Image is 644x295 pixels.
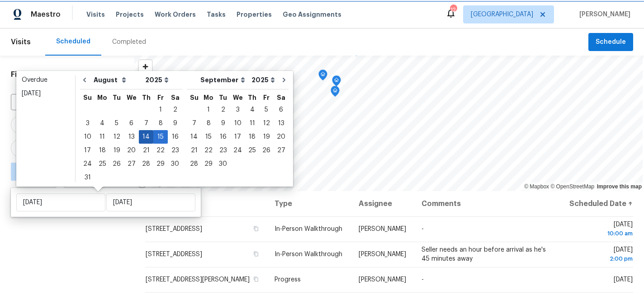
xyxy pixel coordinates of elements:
span: [PERSON_NAME] [359,251,406,258]
div: Sun Aug 31 2025 [80,171,95,184]
div: 7 [139,117,153,130]
div: Fri Aug 01 2025 [153,103,168,117]
div: Sat Aug 09 2025 [168,117,182,130]
div: Fri Sep 12 2025 [259,117,274,130]
h1: Filters [11,70,105,79]
div: 24 [80,158,95,170]
a: OpenStreetMap [550,183,594,190]
div: 13 [124,131,139,143]
div: 8 [201,117,216,130]
abbr: Monday [204,94,213,101]
div: 22 [153,144,168,157]
abbr: Saturday [277,94,285,101]
div: 19 [109,144,124,157]
div: Wed Sep 17 2025 [230,130,245,144]
div: 15 [201,131,216,143]
div: Tue Sep 16 2025 [216,130,230,144]
div: Thu Aug 14 2025 [139,130,153,144]
div: 10 [230,117,245,130]
div: 17 [80,144,95,157]
div: Wed Aug 06 2025 [124,117,139,130]
div: Mon Sep 08 2025 [201,117,216,130]
div: Sun Aug 24 2025 [80,157,95,171]
div: Wed Sep 03 2025 [230,103,245,117]
div: Sun Aug 03 2025 [80,117,95,130]
div: Mon Aug 11 2025 [95,130,109,144]
button: Go to next month [277,71,291,89]
div: 2 [216,103,230,116]
abbr: Friday [157,94,164,101]
select: Month [91,73,143,87]
abbr: Thursday [142,94,151,101]
div: 21 [187,144,201,157]
div: Thu Sep 04 2025 [245,103,259,117]
div: Fri Aug 15 2025 [153,130,168,144]
div: 16 [168,131,182,143]
div: Fri Aug 29 2025 [153,157,168,171]
div: 6 [124,117,139,130]
div: Sun Aug 17 2025 [80,144,95,157]
abbr: Tuesday [113,94,121,101]
div: 6 [274,103,289,116]
button: Go to previous month [78,71,91,89]
div: Map marker [332,75,341,89]
div: Sat Aug 23 2025 [168,144,182,157]
div: 4 [95,117,109,130]
div: 31 [80,171,95,184]
span: Schedule [596,37,626,48]
span: Visits [11,32,31,52]
span: In-Person Walkthrough [275,251,342,258]
div: Fri Sep 19 2025 [259,130,274,144]
div: 18 [95,144,109,157]
span: Maestro [31,10,61,19]
span: - [421,276,424,283]
div: Fri Aug 08 2025 [153,117,168,130]
div: 26 [259,144,274,157]
div: 15 [153,131,168,143]
div: 24 [230,144,245,157]
div: Mon Aug 18 2025 [95,144,109,157]
span: Zoom in [139,60,152,73]
div: 2 [168,103,182,116]
div: Sat Aug 16 2025 [168,130,182,144]
div: 29 [201,158,216,170]
div: 28 [139,158,153,170]
div: 2:00 pm [568,254,633,263]
div: Sun Sep 21 2025 [187,144,201,157]
abbr: Saturday [171,94,180,101]
div: Tue Aug 05 2025 [109,117,124,130]
div: 3 [80,117,95,130]
div: Reset [105,70,123,79]
div: 9 [216,117,230,130]
div: 30 [168,158,182,170]
div: Tue Sep 02 2025 [216,103,230,117]
div: 30 [216,158,230,170]
div: Tue Aug 19 2025 [109,144,124,157]
div: Thu Sep 18 2025 [245,130,259,144]
span: Properties [237,10,272,19]
span: [DATE] [568,221,633,238]
div: Tue Aug 12 2025 [109,130,124,144]
abbr: Tuesday [219,94,227,101]
div: Wed Aug 27 2025 [124,157,139,171]
div: Sun Sep 28 2025 [187,157,201,171]
th: Comments [414,191,561,216]
abbr: Sunday [83,94,92,101]
div: 14 [139,131,153,143]
a: Mapbox [524,183,549,190]
span: In-Person Walkthrough [275,226,342,232]
div: 7 [187,117,201,130]
div: 4 [245,103,259,116]
select: Year [249,73,277,87]
div: Sat Sep 27 2025 [274,144,289,157]
div: 23 [168,144,182,157]
th: Address [145,191,267,216]
div: 28 [187,158,201,170]
span: Visits [86,10,105,19]
abbr: Wednesday [233,94,243,101]
div: Mon Sep 01 2025 [201,103,216,117]
div: 1 [201,103,216,116]
div: 23 [216,144,230,157]
div: Scheduled [56,37,90,46]
button: Schedule [588,33,633,52]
